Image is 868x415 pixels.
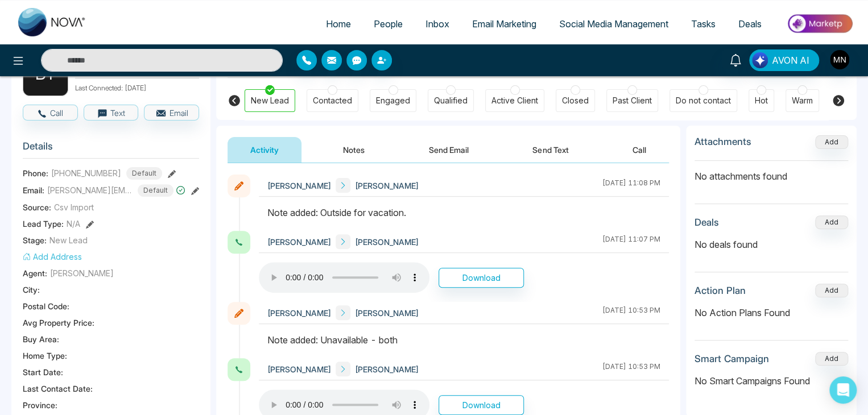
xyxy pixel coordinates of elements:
[251,95,289,106] div: New Lead
[267,307,331,319] span: [PERSON_NAME]
[792,95,813,106] div: Warm
[355,363,419,375] span: [PERSON_NAME]
[23,218,64,230] span: Lead Type:
[313,95,352,106] div: Contacted
[695,374,848,388] p: No Smart Campaigns Found
[315,13,362,35] a: Home
[23,184,44,196] span: Email:
[50,267,114,279] span: [PERSON_NAME]
[562,95,589,106] div: Closed
[362,13,414,35] a: People
[23,333,59,345] span: Buy Area :
[772,53,809,67] span: AVON AI
[267,363,331,375] span: [PERSON_NAME]
[23,366,63,378] span: Start Date :
[727,13,773,35] a: Deals
[829,376,857,404] div: Open Intercom Messenger
[23,167,48,179] span: Phone:
[610,137,669,163] button: Call
[680,13,727,35] a: Tasks
[815,215,848,229] button: Add
[355,307,419,319] span: [PERSON_NAME]
[414,13,461,35] a: Inbox
[695,306,848,319] p: No Action Plans Found
[23,284,40,296] span: City :
[23,399,57,411] span: Province :
[472,18,536,30] span: Email Marketing
[695,285,746,296] h3: Action Plan
[425,18,449,30] span: Inbox
[613,95,652,106] div: Past Client
[830,50,849,69] img: User Avatar
[67,218,80,230] span: N/A
[23,300,69,312] span: Postal Code :
[23,201,51,213] span: Source:
[138,184,173,197] span: Default
[815,284,848,297] button: Add
[691,18,716,30] span: Tasks
[815,135,848,149] button: Add
[510,137,591,163] button: Send Text
[779,11,861,36] img: Market-place.gif
[815,136,848,146] span: Add
[355,236,419,248] span: [PERSON_NAME]
[491,95,538,106] div: Active Client
[47,184,133,196] span: [PERSON_NAME][EMAIL_ADDRESS][DOMAIN_NAME]
[749,49,819,71] button: AVON AI
[355,180,419,192] span: [PERSON_NAME]
[267,180,331,192] span: [PERSON_NAME]
[23,350,67,362] span: Home Type :
[695,136,751,147] h3: Attachments
[144,105,199,121] button: Email
[23,105,78,121] button: Call
[51,167,121,179] span: [PHONE_NUMBER]
[75,81,199,93] p: Last Connected: [DATE]
[439,268,524,288] button: Download
[602,362,660,376] div: [DATE] 10:53 PM
[815,352,848,366] button: Add
[18,8,86,36] img: Nova CRM Logo
[54,201,94,213] span: Csv Import
[23,317,94,329] span: Avg Property Price :
[548,13,680,35] a: Social Media Management
[695,217,719,228] h3: Deals
[461,13,548,35] a: Email Marketing
[126,167,162,180] span: Default
[23,251,82,263] button: Add Address
[695,238,848,251] p: No deals found
[755,95,768,106] div: Hot
[602,234,660,249] div: [DATE] 11:07 PM
[676,95,731,106] div: Do not contact
[84,105,139,121] button: Text
[602,305,660,320] div: [DATE] 10:53 PM
[439,395,524,415] button: Download
[326,18,351,30] span: Home
[320,137,387,163] button: Notes
[267,236,331,248] span: [PERSON_NAME]
[23,383,93,395] span: Last Contact Date :
[406,137,491,163] button: Send Email
[23,140,199,158] h3: Details
[752,52,768,68] img: Lead Flow
[695,161,848,183] p: No attachments found
[434,95,468,106] div: Qualified
[23,234,47,246] span: Stage:
[559,18,668,30] span: Social Media Management
[376,95,410,106] div: Engaged
[602,178,660,193] div: [DATE] 11:08 PM
[23,267,47,279] span: Agent:
[49,234,88,246] span: New Lead
[738,18,762,30] span: Deals
[695,353,769,364] h3: Smart Campaign
[228,137,301,163] button: Activity
[374,18,403,30] span: People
